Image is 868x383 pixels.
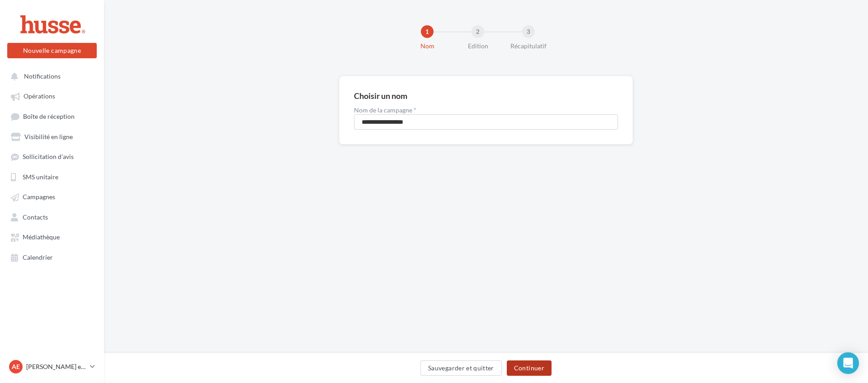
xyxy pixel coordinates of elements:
div: 3 [522,25,535,38]
span: Boîte de réception [23,112,75,120]
a: Médiathèque [5,229,99,245]
div: Edition [449,42,507,51]
a: Calendrier [5,249,99,265]
a: Contacts [5,209,99,225]
a: Sollicitation d'avis [5,148,99,164]
label: Nom de la campagne * [354,107,618,113]
p: [PERSON_NAME] et [PERSON_NAME] [26,362,86,371]
span: Contacts [23,213,48,221]
a: Opérations [5,88,99,104]
div: Choisir un nom [354,92,407,100]
div: Nom [398,42,456,51]
button: Sauvegarder et quitter [420,360,502,376]
span: Calendrier [23,253,53,261]
a: Boîte de réception [5,108,99,125]
a: Campagnes [5,188,99,205]
span: Opérations [24,93,55,100]
div: 1 [421,25,434,38]
span: Sollicitation d'avis [23,153,74,161]
button: Continuer [507,360,552,376]
a: Visibilité en ligne [5,128,99,145]
button: Notifications [5,68,95,84]
div: Open Intercom Messenger [837,352,859,374]
span: Campagnes [23,193,55,201]
span: Ae [12,362,20,371]
a: SMS unitaire [5,168,99,185]
span: Notifications [24,72,61,80]
span: Médiathèque [23,234,60,241]
button: Nouvelle campagne [7,43,97,58]
div: 2 [472,25,484,38]
div: Récapitulatif [500,42,557,51]
a: Ae [PERSON_NAME] et [PERSON_NAME] [7,358,97,375]
span: Visibilité en ligne [24,133,73,140]
span: SMS unitaire [23,173,58,181]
